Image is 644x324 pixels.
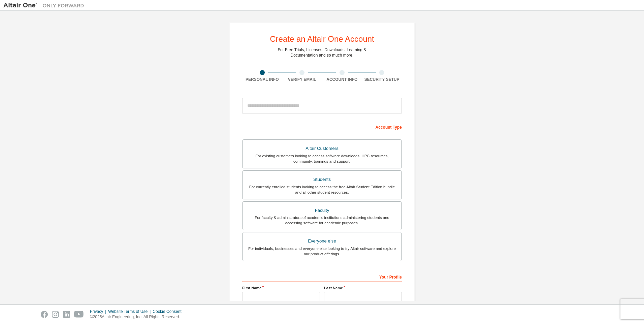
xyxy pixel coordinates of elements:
[108,309,153,314] div: Website Terms of Use
[324,285,402,291] label: Last Name
[247,236,397,246] div: Everyone else
[74,311,84,318] img: youtube.svg
[282,77,322,82] div: Verify Email
[362,77,402,82] div: Security Setup
[322,77,362,82] div: Account Info
[247,144,397,153] div: Altair Customers
[242,77,282,82] div: Personal Info
[52,311,59,318] img: instagram.svg
[90,314,186,320] p: © 2025 Altair Engineering, Inc. All Rights Reserved.
[247,215,397,226] div: For faculty & administrators of academic institutions administering students and accessing softwa...
[3,2,88,9] img: Altair One
[247,246,397,257] div: For individuals, businesses and everyone else looking to try Altair software and explore our prod...
[247,206,397,215] div: Faculty
[242,285,320,291] label: First Name
[242,271,402,282] div: Your Profile
[270,35,374,43] div: Create an Altair One Account
[247,175,397,184] div: Students
[63,311,70,318] img: linkedin.svg
[90,309,108,314] div: Privacy
[247,184,397,195] div: For currently enrolled students looking to access the free Altair Student Edition bundle and all ...
[153,309,185,314] div: Cookie Consent
[41,311,48,318] img: facebook.svg
[247,153,397,164] div: For existing customers looking to access software downloads, HPC resources, community, trainings ...
[278,47,366,58] div: For Free Trials, Licenses, Downloads, Learning & Documentation and so much more.
[242,121,402,132] div: Account Type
